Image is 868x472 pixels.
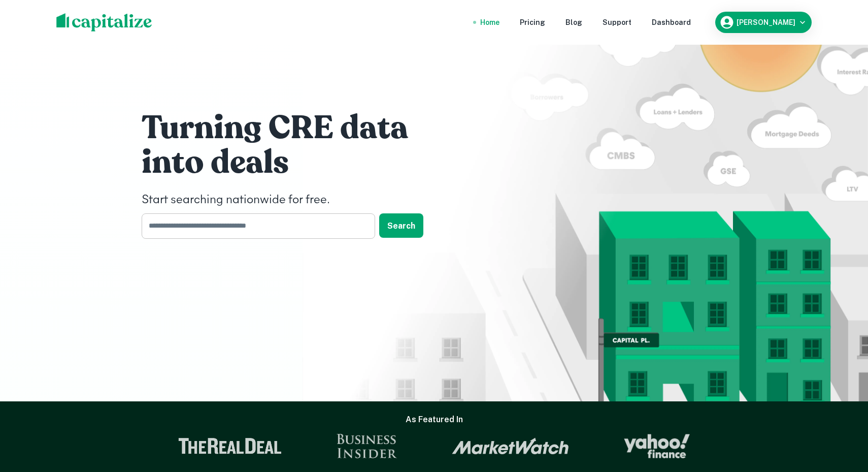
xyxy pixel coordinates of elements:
[565,17,582,28] a: Blog
[480,17,499,28] a: Home
[142,142,446,183] h1: into deals
[142,191,446,209] h4: Start searching nationwide for free.
[624,434,690,458] img: Yahoo Finance
[652,17,691,28] a: Dashboard
[56,13,152,32] img: capitalize-logo.png
[715,12,812,33] button: [PERSON_NAME]
[520,17,545,28] a: Pricing
[452,437,569,455] img: Market Watch
[337,434,397,458] img: Business Insider
[142,108,446,148] h1: Turning CRE data
[178,438,282,454] img: The Real Deal
[603,17,631,28] a: Support
[817,391,868,439] iframe: Chat Widget
[737,19,795,26] h6: [PERSON_NAME]
[379,213,423,238] button: Search
[406,414,463,426] h6: As Featured In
